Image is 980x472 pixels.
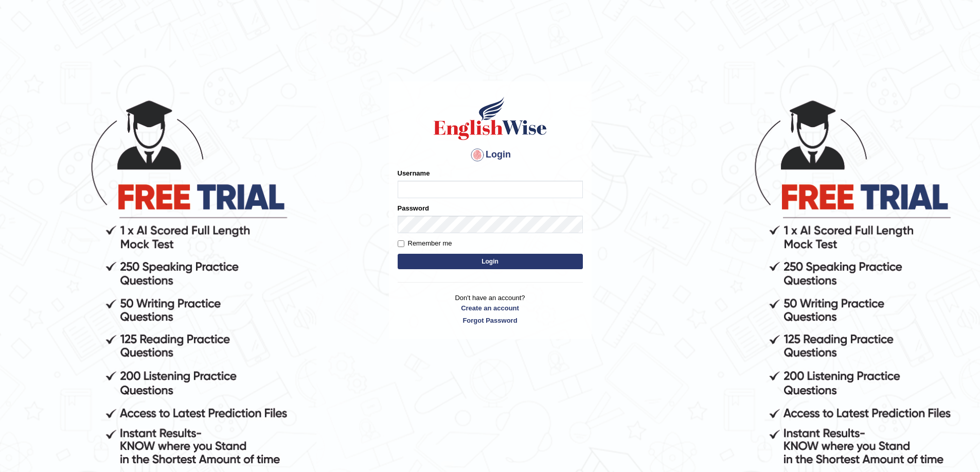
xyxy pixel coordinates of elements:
input: Remember me [398,240,404,247]
p: Don't have an account? [398,293,583,325]
button: Login [398,254,583,269]
label: Remember me [398,238,452,249]
a: Create an account [398,303,583,313]
label: Username [398,168,430,178]
label: Password [398,203,429,213]
img: Logo of English Wise sign in for intelligent practice with AI [432,95,549,142]
a: Forgot Password [398,316,583,325]
h4: Login [398,147,583,163]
